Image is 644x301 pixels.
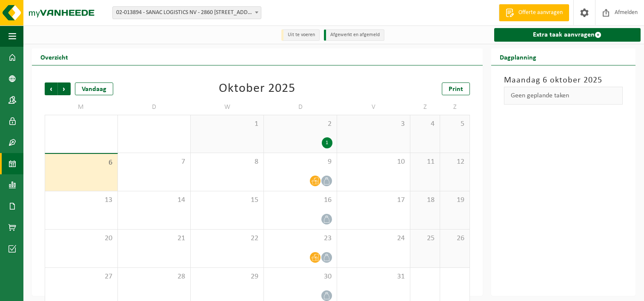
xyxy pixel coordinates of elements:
span: 02-013894 - SANAC LOGISTICS NV - 2860 SINT-KATELIJNE-WAVER, LOMBAARDSTRAAT 2 [112,6,261,19]
span: 3 [341,119,406,129]
span: 30 [268,272,332,281]
div: Geen geplande taken [504,87,623,105]
span: Vorige [45,82,57,95]
div: 1 [322,137,332,148]
span: 14 [122,196,186,205]
span: 5 [444,119,465,129]
td: D [264,99,337,115]
span: 15 [195,196,259,205]
span: 29 [195,272,259,281]
span: 16 [268,196,332,205]
span: 2 [268,119,332,129]
span: 13 [49,196,113,205]
span: 28 [122,272,186,281]
span: 26 [444,234,465,243]
li: Uit te voeren [281,29,320,41]
span: 18 [415,196,435,205]
h2: Overzicht [32,48,77,65]
span: 23 [268,234,332,243]
li: Afgewerkt en afgemeld [324,29,384,41]
td: W [191,99,264,115]
span: Print [449,86,463,93]
h2: Dagplanning [491,48,545,65]
span: 19 [444,196,465,205]
a: Print [442,82,470,95]
span: 17 [341,196,406,205]
span: 9 [268,157,332,167]
span: 10 [341,157,406,167]
a: Offerte aanvragen [499,4,569,21]
span: 21 [122,234,186,243]
span: 11 [415,157,435,167]
div: Vandaag [75,82,113,95]
td: D [118,99,191,115]
span: 24 [341,234,406,243]
div: Oktober 2025 [219,82,295,95]
td: M [45,99,118,115]
h3: Maandag 6 oktober 2025 [504,74,623,87]
td: Z [440,99,470,115]
span: 27 [49,272,113,281]
span: 31 [341,272,406,281]
span: 1 [195,119,259,129]
span: Offerte aanvragen [516,9,565,17]
span: 20 [49,234,113,243]
span: 22 [195,234,259,243]
td: V [337,99,410,115]
a: Extra taak aanvragen [494,28,641,42]
span: 4 [415,119,435,129]
td: Z [410,99,440,115]
span: 6 [49,158,113,168]
span: Volgende [58,82,71,95]
span: 7 [122,157,186,167]
span: 02-013894 - SANAC LOGISTICS NV - 2860 SINT-KATELIJNE-WAVER, LOMBAARDSTRAAT 2 [113,7,261,19]
span: 25 [415,234,435,243]
span: 12 [444,157,465,167]
span: 8 [195,157,259,167]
